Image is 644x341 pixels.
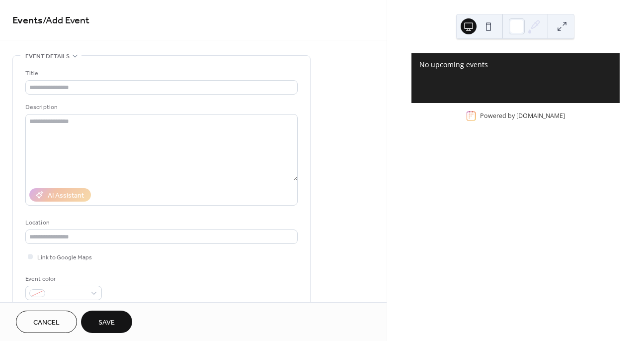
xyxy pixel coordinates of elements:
[25,102,296,113] div: Description
[16,311,77,333] button: Cancel
[12,11,43,30] a: Events
[480,112,565,120] div: Powered by
[516,112,565,120] a: [DOMAIN_NAME]
[33,318,60,328] span: Cancel
[25,218,296,228] div: Location
[43,11,89,30] span: / Add Event
[81,311,132,333] button: Save
[419,59,612,70] div: No upcoming events
[37,252,92,263] span: Link to Google Maps
[25,68,296,79] div: Title
[98,318,115,328] span: Save
[25,274,100,284] div: Event color
[25,51,70,62] span: Event details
